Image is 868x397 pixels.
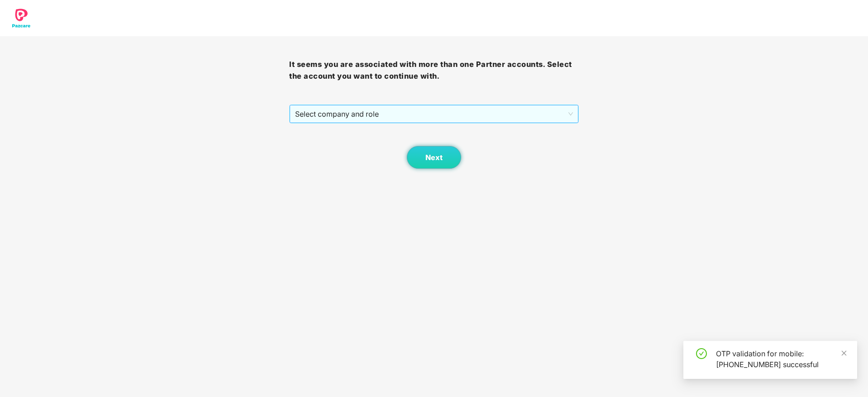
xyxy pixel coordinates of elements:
h3: It seems you are associated with more than one Partner accounts. Select the account you want to c... [289,59,578,82]
span: check-circle [696,348,707,359]
span: Select company and role [295,105,572,123]
button: Next [407,146,461,169]
div: OTP validation for mobile: [PHONE_NUMBER] successful [716,348,846,370]
span: Next [425,153,443,162]
span: close [841,350,847,356]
